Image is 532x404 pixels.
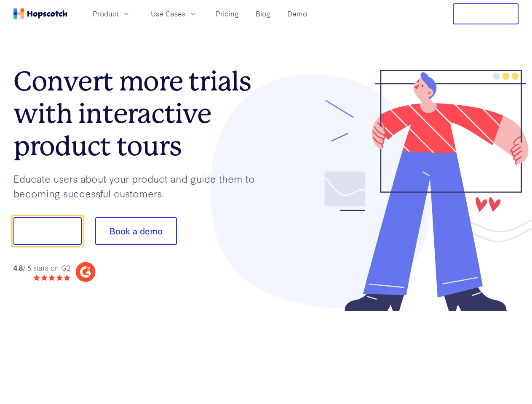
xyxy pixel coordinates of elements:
h1: Convert more trials with interactive product tours [13,65,266,162]
button: Free Trial [453,3,519,24]
span: Product [93,8,119,19]
span: Use Cases [151,8,185,19]
button: Show me! [13,217,82,245]
strong: 4.8 [13,263,23,272]
div: / 5 stars on G2 [13,263,70,273]
p: Educate users about your product and guide them to becoming successful customers. [13,171,266,200]
button: Product [88,7,136,21]
a: Home [13,8,67,19]
a: Pricing [212,7,242,21]
button: Book a demo [95,217,177,245]
a: Demo [284,7,310,21]
a: Blog [252,7,274,21]
button: Use Cases [146,7,202,21]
